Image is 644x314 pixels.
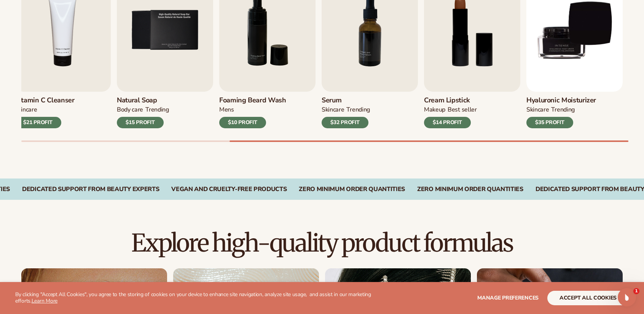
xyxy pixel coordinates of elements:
div: MAKEUP [424,106,445,114]
div: Skincare [14,106,37,114]
div: $32 PROFIT [322,117,368,128]
div: $10 PROFIT [219,117,266,128]
div: Zero Minimum Order QuantitieS [299,186,405,193]
h3: Foaming beard wash [219,96,286,105]
p: By clicking "Accept All Cookies", you agree to the storing of cookies on your device to enhance s... [15,292,377,304]
span: 1 [633,288,639,294]
div: SKINCARE [322,106,344,114]
h3: Hyaluronic moisturizer [526,96,596,105]
h3: Serum [322,96,370,105]
a: Learn More [32,297,57,304]
div: mens [219,106,234,114]
h3: Cream Lipstick [424,96,477,105]
div: BODY Care [117,106,143,114]
div: $35 PROFIT [526,117,573,128]
div: $14 PROFIT [424,117,471,128]
div: SKINCARE [526,106,549,114]
div: DEDICATED SUPPORT FROM BEAUTY EXPERTS [22,186,159,193]
span: Manage preferences [477,294,539,301]
button: Manage preferences [477,291,539,305]
div: BEST SELLER [448,106,477,114]
div: Zero Minimum Order QuantitieS [417,186,523,193]
div: Vegan and Cruelty-Free Products [171,186,287,193]
button: accept all cookies [547,291,629,305]
div: $15 PROFIT [117,117,164,128]
div: TRENDING [346,106,370,114]
h2: Explore high-quality product formulas [21,230,623,256]
div: TRENDING [145,106,169,114]
div: TRENDING [551,106,574,114]
h3: Natural Soap [117,96,169,105]
div: $21 PROFIT [14,117,61,128]
h3: Vitamin C Cleanser [14,96,75,105]
iframe: Intercom live chat [618,288,636,306]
